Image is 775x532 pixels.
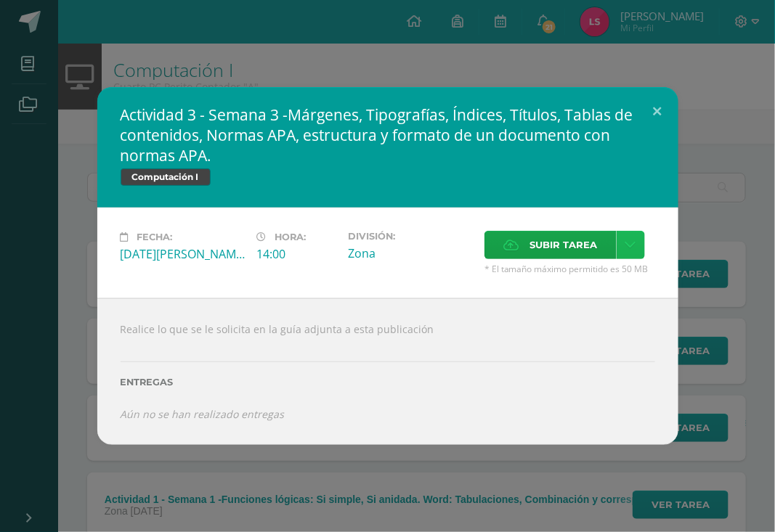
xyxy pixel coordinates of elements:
[637,87,678,136] button: Close (Esc)
[257,246,336,262] div: 14:00
[484,263,655,275] span: * El tamaño máximo permitido es 50 MB
[121,377,655,388] label: Entregas
[121,168,211,186] span: Computación I
[137,232,173,242] span: Fecha:
[121,407,285,421] i: Aún no se han realizado entregas
[348,245,473,261] div: Zona
[121,105,655,165] h2: Actividad 3 - Semana 3 -Márgenes, Tipografías, Índices, Títulos, Tablas de contenidos, Normas APA...
[348,231,473,242] label: División:
[275,232,307,242] span: Hora:
[121,246,246,262] div: [DATE][PERSON_NAME]
[97,298,678,445] div: Realice lo que se le solicita en la guía adjunta a esta publicación
[530,232,598,258] span: Subir tarea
